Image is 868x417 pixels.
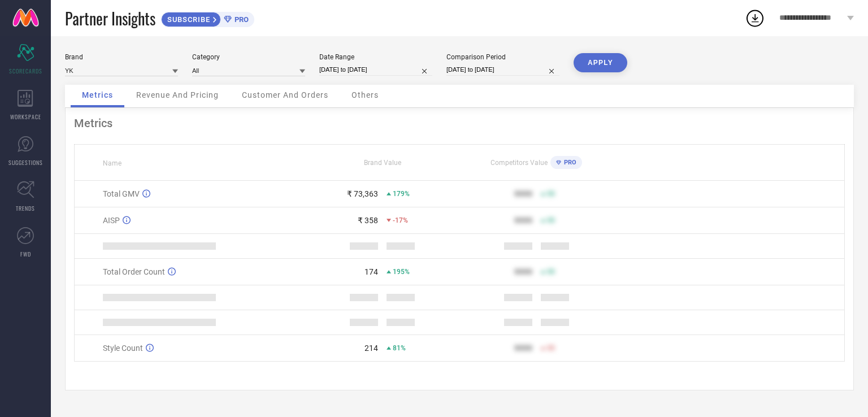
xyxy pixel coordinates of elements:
span: AISP [103,216,120,225]
span: SCORECARDS [9,67,42,75]
div: Date Range [319,53,432,61]
span: Competitors Value [491,159,548,167]
div: 9999 [514,189,532,198]
span: Others [351,90,379,99]
span: SUBSCRIBE [162,15,213,24]
div: 174 [364,267,378,276]
span: Name [103,159,121,167]
div: Open download list [745,8,765,28]
span: 81% [393,344,406,352]
div: ₹ 73,363 [347,189,378,198]
span: -17% [393,216,408,224]
span: FWD [20,250,31,258]
div: Category [192,53,305,61]
span: TRENDS [16,204,35,212]
span: Total Order Count [103,267,165,276]
span: 179% [393,190,410,198]
span: Partner Insights [65,7,155,30]
div: 9999 [514,267,532,276]
div: Metrics [74,116,845,130]
span: 50 [547,216,555,224]
div: 9999 [514,344,532,353]
span: 50 [547,344,555,352]
span: PRO [561,159,576,166]
span: Style Count [103,344,143,353]
input: Select comparison period [446,64,559,76]
div: Brand [65,53,178,61]
div: 214 [364,344,378,353]
div: 9999 [514,216,532,225]
span: Revenue And Pricing [136,90,219,99]
div: ₹ 358 [358,216,378,225]
span: Total GMV [103,189,140,198]
span: 50 [547,190,555,198]
span: Customer And Orders [242,90,328,99]
span: Metrics [82,90,113,99]
a: SUBSCRIBEPRO [161,9,254,27]
span: 195% [393,268,410,276]
span: WORKSPACE [10,112,41,121]
span: PRO [232,15,249,24]
input: Select date range [319,64,432,76]
span: 50 [547,268,555,276]
span: Brand Value [364,159,401,167]
button: APPLY [574,53,627,72]
div: Comparison Period [446,53,559,61]
span: SUGGESTIONS [8,158,43,167]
